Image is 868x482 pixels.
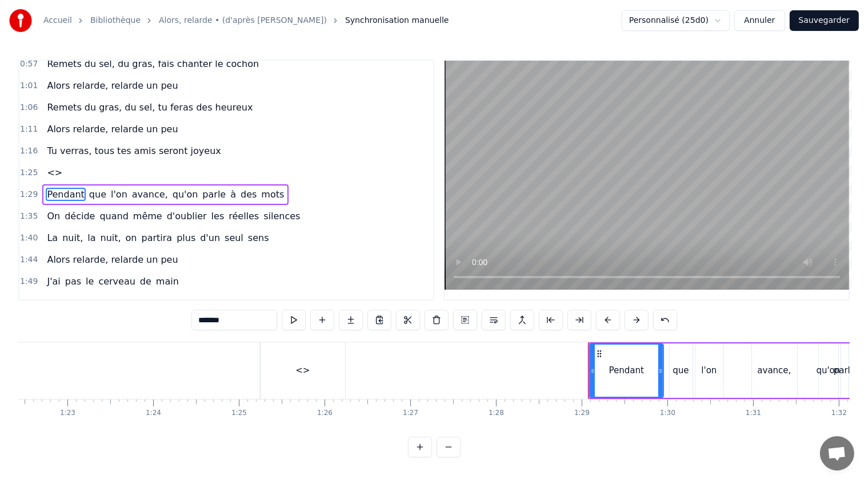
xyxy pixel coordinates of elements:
[46,275,61,288] span: J'ai
[489,409,504,418] div: 1:28
[820,436,854,471] a: Ouvrir le chat
[46,231,59,244] span: La
[148,297,167,310] span: peu
[43,15,449,26] nav: breadcrumb
[46,123,179,136] span: Alors relarde, relarde un peu
[20,167,38,179] span: 1:25
[97,275,136,288] span: cerveau
[20,58,38,70] span: 0:57
[132,210,163,223] span: même
[85,275,95,288] span: le
[317,409,333,418] div: 1:26
[64,275,82,288] span: pas
[345,15,449,26] span: Synchronisation manuelle
[20,276,38,287] span: 1:49
[199,231,221,244] span: d'un
[60,409,75,418] div: 1:23
[260,188,285,201] span: mots
[139,275,153,288] span: de
[210,210,226,223] span: les
[20,254,38,266] span: 1:44
[98,210,129,223] span: quand
[20,211,38,222] span: 1:35
[660,409,675,418] div: 1:30
[295,364,310,377] div: <>
[46,57,260,70] span: Remets du sel, du gras, fais chanter le cochon
[131,188,169,201] span: avance,
[43,15,72,26] a: Accueil
[223,231,245,244] span: seul
[20,102,38,113] span: 1:06
[834,364,855,377] div: parle
[262,210,301,223] span: silences
[46,297,89,310] span: Regarde,
[88,188,107,201] span: que
[86,231,97,244] span: la
[46,253,179,266] span: Alors relarde, relarde un peu
[229,188,237,201] span: à
[201,188,227,201] span: parle
[159,15,327,26] a: Alors, relarde • (d'après [PERSON_NAME])
[227,210,260,223] span: réelles
[46,101,254,114] span: Remets du gras, du sel, tu feras des heureux
[99,231,122,244] span: nuit,
[155,275,180,288] span: main
[61,231,84,244] span: nuit,
[20,80,38,92] span: 1:01
[574,409,590,418] div: 1:29
[790,10,859,31] button: Sauvegarder
[90,15,141,26] a: Bibliothèque
[817,364,841,377] div: qu'on
[239,188,258,201] span: des
[247,231,270,244] span: sens
[9,9,32,32] img: youka
[20,145,38,157] span: 1:16
[609,364,644,377] div: Pendant
[63,210,96,223] span: décide
[91,297,129,310] span: regarde
[746,409,761,418] div: 1:31
[131,297,145,310] span: un
[141,231,174,244] span: partira
[46,210,61,223] span: On
[46,144,222,157] span: Tu verras, tous tes amis seront joyeux
[166,210,208,223] span: d'oublier
[403,409,418,418] div: 1:27
[110,188,129,201] span: l'on
[20,298,38,309] span: 1:51
[831,409,847,418] div: 1:32
[46,79,179,92] span: Alors relarde, relarde un peu
[171,188,199,201] span: qu'on
[757,364,791,377] div: avance,
[46,166,63,179] span: <>
[20,232,38,244] span: 1:40
[20,124,38,135] span: 1:11
[46,188,85,201] span: Pendant
[673,364,689,377] div: que
[20,189,38,200] span: 1:29
[702,364,717,377] div: l'on
[734,10,785,31] button: Annuler
[146,409,161,418] div: 1:24
[175,231,197,244] span: plus
[231,409,247,418] div: 1:25
[125,231,138,244] span: on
